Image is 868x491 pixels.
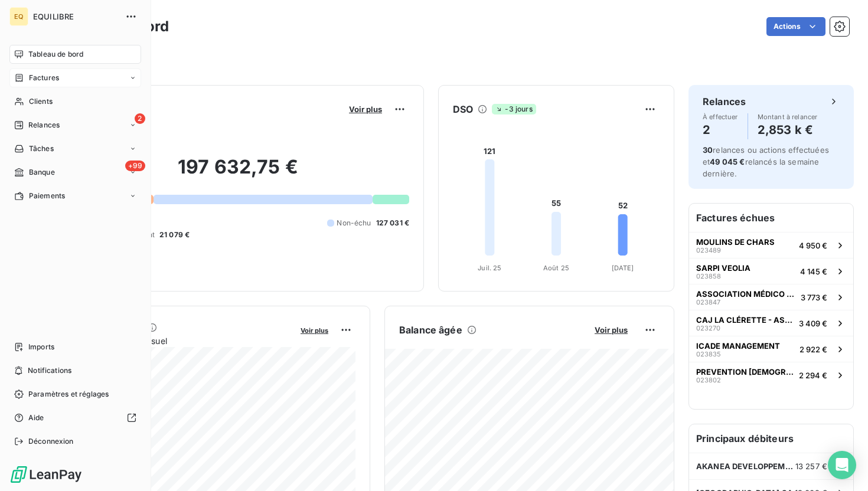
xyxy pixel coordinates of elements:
[376,218,409,228] span: 127 031 €
[710,157,745,166] span: 49 045 €
[696,237,775,247] span: MOULINS DE CHARS
[28,120,60,130] span: Relances
[29,167,55,178] span: Banque
[28,436,74,447] span: Déconnexion
[703,94,746,109] h6: Relances
[9,465,83,484] img: Logo LeanPay
[703,113,738,120] span: À effectuer
[492,104,536,114] span: -3 jours
[28,365,71,376] span: Notifications
[159,230,190,240] span: 21 079 €
[800,345,827,354] span: 2 922 €
[337,218,371,228] span: Non-échu
[689,310,853,336] button: CAJ LA CLÉRETTE - ASSOCIATION PAPILLONS0232703 409 €
[800,267,827,276] span: 4 145 €
[799,241,827,250] span: 4 950 €
[349,104,382,114] span: Voir plus
[689,362,853,388] button: PREVENTION [DEMOGRAPHIC_DATA] TRAVAIL0238022 294 €
[696,325,720,332] span: 023270
[801,293,827,302] span: 3 773 €
[795,461,827,471] span: 13 257 €
[689,232,853,258] button: MOULINS DE CHARS0234894 950 €
[28,389,109,400] span: Paramètres et réglages
[696,341,780,351] span: ICADE MANAGEMENT
[696,351,721,358] span: 023835
[766,17,825,36] button: Actions
[703,145,829,178] span: relances ou actions effectuées et relancés la semaine dernière.
[29,191,65,201] span: Paiements
[696,263,750,273] span: SARPI VEOLIA
[543,264,569,272] tspan: Août 25
[703,120,738,139] h4: 2
[799,319,827,328] span: 3 409 €
[696,247,721,254] span: 023489
[125,161,145,171] span: +99
[29,73,59,83] span: Factures
[689,284,853,310] button: ASSOCIATION MÉDICO SOCIALE DIEPPOISE0238473 773 €
[478,264,501,272] tspan: Juil. 25
[689,336,853,362] button: ICADE MANAGEMENT0238352 922 €
[33,12,118,21] span: EQUILIBRE
[696,461,795,471] span: AKANEA DEVELOPPEMENT
[453,102,473,116] h6: DSO
[758,113,818,120] span: Montant à relancer
[696,273,721,280] span: 023858
[689,258,853,284] button: SARPI VEOLIA0238584 145 €
[29,143,54,154] span: Tâches
[828,451,856,479] div: Open Intercom Messenger
[297,325,332,335] button: Voir plus
[758,120,818,139] h4: 2,853 k €
[703,145,713,155] span: 30
[345,104,386,114] button: Voir plus
[612,264,634,272] tspan: [DATE]
[591,325,631,335] button: Voir plus
[799,371,827,380] span: 2 294 €
[301,326,328,335] span: Voir plus
[696,299,720,306] span: 023847
[696,377,721,384] span: 023802
[696,289,796,299] span: ASSOCIATION MÉDICO SOCIALE DIEPPOISE
[28,413,44,423] span: Aide
[399,323,462,337] h6: Balance âgée
[9,7,28,26] div: EQ
[595,325,628,335] span: Voir plus
[28,49,83,60] span: Tableau de bord
[29,96,53,107] span: Clients
[67,335,292,347] span: Chiffre d'affaires mensuel
[689,204,853,232] h6: Factures échues
[28,342,54,352] span: Imports
[9,408,141,427] a: Aide
[67,155,409,191] h2: 197 632,75 €
[696,315,794,325] span: CAJ LA CLÉRETTE - ASSOCIATION PAPILLONS
[135,113,145,124] span: 2
[696,367,794,377] span: PREVENTION [DEMOGRAPHIC_DATA] TRAVAIL
[689,424,853,453] h6: Principaux débiteurs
